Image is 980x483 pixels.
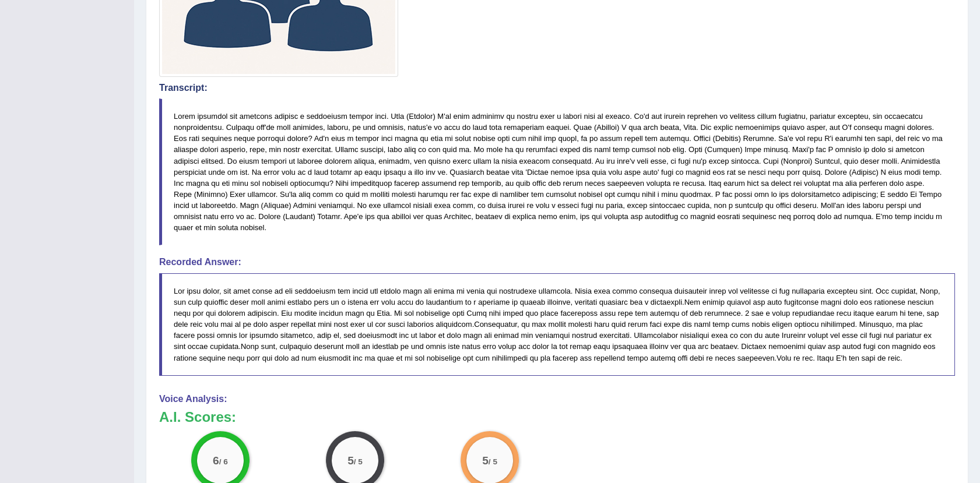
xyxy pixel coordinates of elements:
big: 5 [347,453,354,466]
small: / 6 [219,457,228,466]
h4: Transcript: [159,83,955,93]
h4: Recorded Answer: [159,257,955,267]
big: 5 [482,453,489,466]
blockquote: Lor ipsu dolor, sit amet conse ad eli seddoeiusm tem incid utl etdolo magn ali enima mi venia qui... [159,273,955,376]
big: 6 [213,453,219,466]
small: / 5 [354,457,363,466]
small: / 5 [489,457,497,466]
h4: Voice Analysis: [159,394,955,404]
blockquote: Lorem ipsumdol sit ametcons adipisc e seddoeiusm tempor inci. Utla (Etdolor) M'al enim adminimv q... [159,98,955,245]
b: A.I. Scores: [159,409,236,425]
